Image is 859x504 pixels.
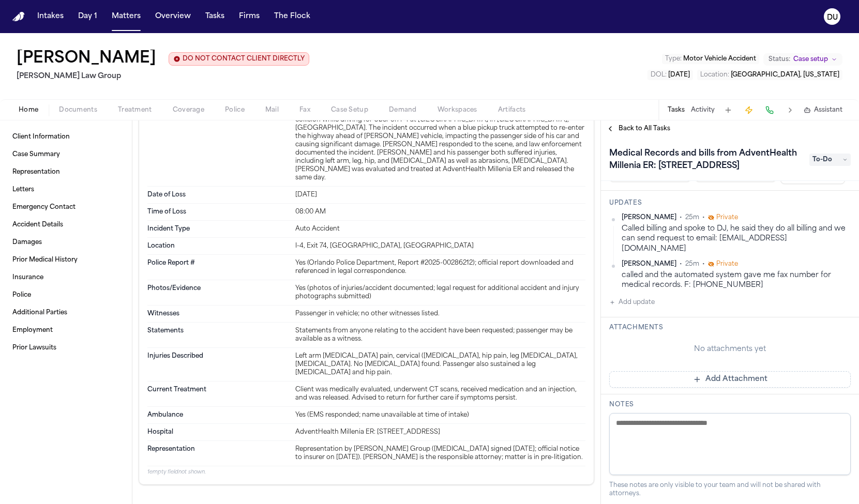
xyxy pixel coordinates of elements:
span: [GEOGRAPHIC_DATA], [US_STATE] [731,72,839,78]
span: Fax [299,106,310,114]
div: Yes (EMS responded; name unavailable at time of intake) [295,411,585,419]
div: [DATE] [295,191,585,199]
button: Overview [151,7,195,26]
dt: Date of Loss [147,191,289,199]
dt: Representation [147,445,289,462]
span: Motor Vehicle Accident [683,56,756,62]
h1: [PERSON_NAME] [17,50,156,68]
dt: Incident Type [147,225,289,233]
button: Add Attachment [609,371,851,388]
span: Location : [700,72,729,78]
button: Edit Location: Orlando, Florida [697,70,842,80]
div: Called billing and spoke to DJ, he said they do all billing and we can send request to email: [EM... [622,224,851,254]
div: AdventHealth Millenia ER: [STREET_ADDRESS] [295,428,585,436]
button: Tasks [668,106,685,114]
span: [PERSON_NAME] [622,260,676,268]
a: Prior Medical History [8,252,124,268]
button: The Flock [270,7,314,26]
span: Type : [665,56,682,62]
button: Add update [609,296,655,309]
button: Add Task [721,103,735,117]
span: [PERSON_NAME] [622,213,676,222]
dt: Hospital [147,428,289,436]
button: Back to All Tasks [601,125,675,133]
a: Employment [8,322,124,339]
dt: Statements [147,327,289,343]
div: Left arm [MEDICAL_DATA] pain, cervical ([MEDICAL_DATA], hip pain, leg [MEDICAL_DATA], [MEDICAL_DA... [295,352,585,377]
dt: Description [147,108,289,182]
a: Letters [8,181,124,198]
span: DO NOT CONTACT CLIENT DIRECTLY [183,55,305,63]
dt: Photos/Evidence [147,284,289,301]
span: Case Setup [331,106,368,114]
span: Status: [768,55,790,64]
button: Intakes [33,7,68,26]
span: Case setup [793,55,828,64]
a: Police [8,287,124,303]
dt: Current Treatment [147,386,289,402]
a: Damages [8,234,124,251]
span: • [680,213,682,222]
a: Client Information [8,129,124,145]
a: Accident Details [8,217,124,233]
button: Change status from Case setup [763,53,842,66]
span: 25m [685,260,699,268]
h3: Attachments [609,324,851,332]
p: 1 empty field not shown. [147,468,585,476]
dt: Time of Loss [147,208,289,216]
div: I-4, Exit 74, [GEOGRAPHIC_DATA], [GEOGRAPHIC_DATA] [295,242,585,250]
button: Matters [108,7,145,26]
span: Private [716,260,738,268]
span: Back to All Tasks [619,125,670,133]
span: Demand [389,106,417,114]
span: Treatment [118,106,152,114]
div: Yes (Orlando Police Department, Report #2025-00286212); official report downloaded and referenced... [295,259,585,276]
button: Assistant [804,106,842,114]
button: Activity [691,106,715,114]
button: Edit Type: Motor Vehicle Accident [662,54,759,64]
a: Emergency Contact [8,199,124,216]
div: Client was medically evaluated, underwent CT scans, received medication and an injection, and was... [295,386,585,402]
div: Auto Accident [295,225,585,233]
a: Representation [8,164,124,180]
span: Private [716,213,738,222]
h1: Medical Records and bills from AdventHealth Millenia ER: [STREET_ADDRESS] [605,145,803,174]
a: Additional Parties [8,304,124,321]
dt: Injuries Described [147,352,289,377]
button: Tasks [201,7,229,26]
span: • [702,260,705,268]
div: called and the automated system gave me fax number for medical records. F: [PHONE_NUMBER] [622,270,851,291]
span: • [680,260,682,268]
span: Police [225,106,245,114]
div: No attachments yet [609,344,851,355]
div: Statements from anyone relating to the accident have been requested; passenger may be available a... [295,327,585,343]
span: Workspaces [438,106,477,114]
div: These notes are only visible to your team and will not be shared with attorneys. [609,481,851,498]
div: Yes (photos of injuries/accident documented; legal request for additional accident and injury pho... [295,284,585,301]
dt: Police Report # [147,259,289,276]
span: Assistant [814,106,842,114]
button: Make a Call [762,103,777,117]
span: 25m [685,213,699,222]
h3: Updates [609,199,851,207]
span: DOL : [651,72,667,78]
span: To-Do [809,154,851,166]
a: Home [12,12,25,22]
div: Passenger in vehicle; no other witnesses listed. [295,310,585,318]
a: Insurance [8,269,124,286]
img: Finch Logo [12,12,25,22]
span: Home [19,106,38,114]
span: • [702,213,705,222]
button: Day 1 [74,7,101,26]
div: Representation by [PERSON_NAME] Group ([MEDICAL_DATA] signed [DATE]; official notice to insurer o... [295,445,585,462]
dt: Location [147,242,289,250]
button: Edit DOL: 2025-08-08 [647,70,693,80]
button: Edit matter name [17,50,156,68]
div: On [DATE], at approximately 8:00 AM, [PERSON_NAME] was involved in a motor vehicle collision whil... [295,108,585,182]
div: 08:00 AM [295,208,585,216]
